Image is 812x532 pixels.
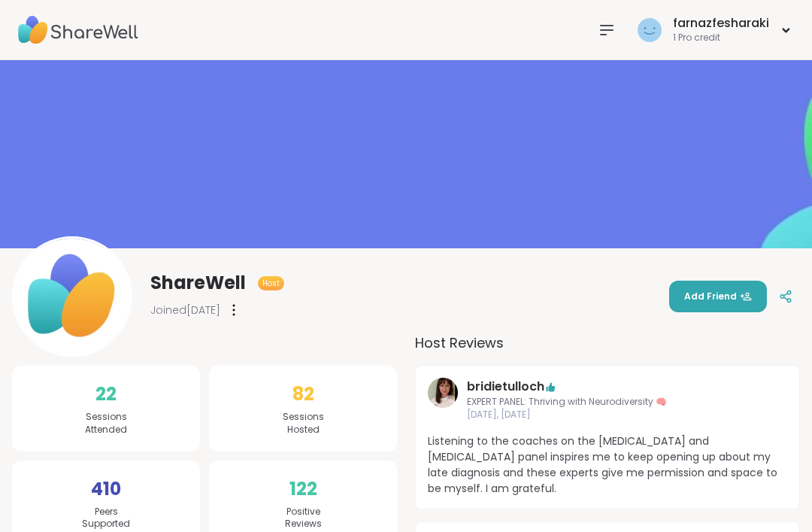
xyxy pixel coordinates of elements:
[285,506,322,531] span: Positive Reviews
[673,15,769,32] div: farnazfesharaki
[467,378,544,396] a: bridietulloch
[638,18,662,42] img: farnazfesharaki
[283,411,324,436] span: Sessions Hosted
[91,476,121,503] span: 410
[428,378,458,408] img: bridietulloch
[669,281,767,312] button: Add Friend
[14,239,130,354] img: ShareWell
[467,396,748,409] span: EXPERT PANEL: Thriving with Neurodiversity 🧠
[262,278,280,289] span: Host
[95,381,117,408] span: 22
[85,411,127,436] span: Sessions Attended
[150,271,246,295] span: ShareWell
[292,381,314,408] span: 82
[684,290,752,303] span: Add Friend
[150,302,220,318] span: Joined [DATE]
[289,476,317,503] span: 122
[673,32,769,44] div: 1 Pro credit
[18,4,138,56] img: ShareWell Nav Logo
[428,433,787,497] span: Listening to the coaches on the [MEDICAL_DATA] and [MEDICAL_DATA] panel inspires me to keep openi...
[428,378,458,421] a: bridietulloch
[82,506,130,531] span: Peers Supported
[467,409,748,421] span: [DATE], [DATE]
